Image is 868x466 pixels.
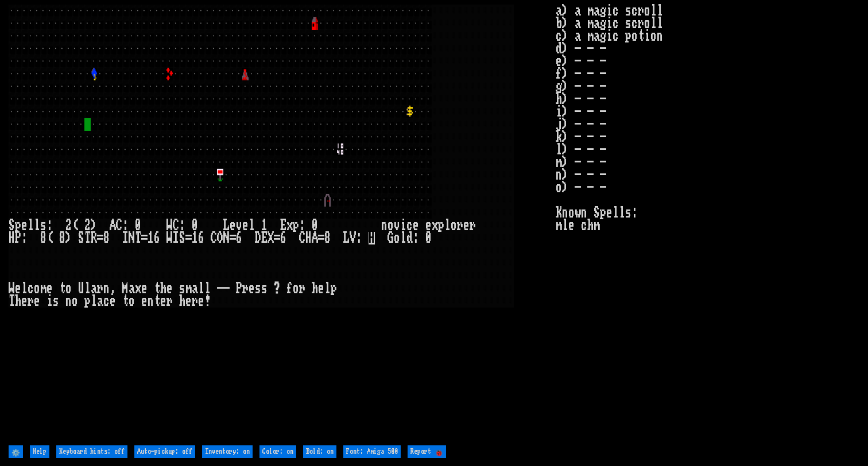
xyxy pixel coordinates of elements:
input: Font: Amiga 500 [343,445,401,458]
div: e [230,219,236,232]
div: m [185,282,192,295]
div: O [217,232,223,244]
div: W [166,232,173,244]
div: M [122,282,129,295]
div: l [91,295,97,308]
input: Bold: on [303,445,336,458]
div: D [255,232,261,244]
div: V [350,232,356,244]
div: e [110,295,116,308]
div: p [15,219,21,232]
div: = [318,232,324,244]
div: P [236,282,242,295]
div: r [242,282,249,295]
div: C [116,219,122,232]
div: n [148,295,154,308]
mark: H [369,232,375,244]
div: W [9,282,15,295]
input: Keyboard hints: off [56,445,127,458]
div: A [312,232,318,244]
div: r [299,282,305,295]
div: N [223,232,230,244]
div: a [129,282,135,295]
div: - [223,282,230,295]
div: s [255,282,261,295]
div: t [154,295,160,308]
div: = [230,232,236,244]
div: N [129,232,135,244]
div: : [356,232,362,244]
div: a [97,295,103,308]
div: ? [274,282,280,295]
div: e [318,282,324,295]
div: T [9,295,15,308]
div: e [413,219,419,232]
div: 6 [280,232,286,244]
div: l [28,219,34,232]
div: L [343,232,350,244]
input: Auto-pickup: off [134,445,195,458]
div: o [293,282,299,295]
div: a [91,282,97,295]
div: = [141,232,148,244]
div: - [217,282,223,295]
div: e [21,295,28,308]
div: v [236,219,242,232]
input: Help [30,445,49,458]
div: 0 [192,219,198,232]
div: : [179,219,185,232]
input: ⚙️ [9,445,23,458]
div: C [211,232,217,244]
div: 6 [236,232,242,244]
div: W [166,219,173,232]
div: A [110,219,116,232]
div: l [198,282,204,295]
div: h [160,282,166,295]
div: T [84,232,91,244]
div: l [324,282,331,295]
div: p [438,219,444,232]
div: o [451,219,457,232]
div: : [413,232,419,244]
div: r [192,295,198,308]
div: h [179,295,185,308]
div: s [261,282,268,295]
div: r [28,295,34,308]
div: 2 [65,219,72,232]
div: ! [204,295,211,308]
div: ) [91,219,97,232]
div: 6 [154,232,160,244]
div: 1 [261,219,268,232]
div: U [78,282,84,295]
div: S [78,232,84,244]
input: Inventory: on [202,445,253,458]
div: 8 [59,232,65,244]
div: l [249,219,255,232]
div: i [46,295,53,308]
div: o [72,295,78,308]
div: : [21,232,28,244]
div: ( [72,219,78,232]
div: 0 [312,219,318,232]
div: P [15,232,21,244]
div: e [46,282,53,295]
div: x [432,219,438,232]
div: e [185,295,192,308]
div: : [299,219,305,232]
div: X [268,232,274,244]
div: I [173,232,179,244]
div: n [381,219,387,232]
div: p [331,282,337,295]
div: 8 [103,232,110,244]
div: E [261,232,268,244]
div: o [34,282,40,295]
div: x [135,282,141,295]
div: = [274,232,280,244]
div: 2 [84,219,91,232]
div: o [65,282,72,295]
div: s [53,295,59,308]
div: e [425,219,432,232]
div: e [160,295,166,308]
div: n [65,295,72,308]
div: l [400,232,406,244]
